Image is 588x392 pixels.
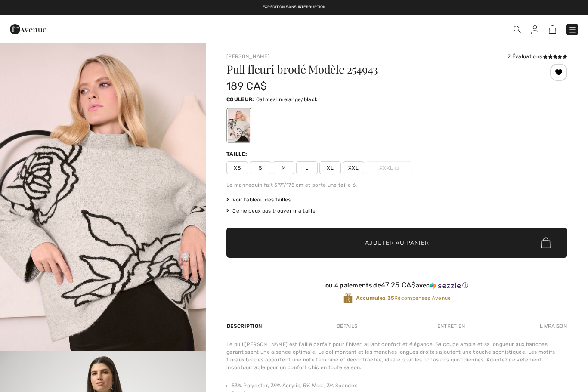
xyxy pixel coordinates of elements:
span: 189 CA$ [226,80,267,92]
span: XXXL [366,161,412,174]
a: 1ère Avenue [10,25,46,33]
img: Recherche [514,26,521,33]
span: S [250,161,271,174]
h1: Pull fleuri brodé Modèle 254943 [226,64,511,75]
div: Entretien [430,318,473,334]
div: Le pull [PERSON_NAME] est l'allié parfait pour l'hiver, alliant confort et élégance. Sa coupe amp... [226,340,567,371]
span: Couleur: [226,96,254,102]
img: Récompenses Avenue [343,293,353,304]
div: Oatmeal melange/black [228,109,250,142]
img: Mes infos [531,25,538,34]
span: 47.25 CA$ [381,281,416,289]
div: Détails [329,318,365,334]
div: ou 4 paiements de avec [226,281,567,290]
a: [PERSON_NAME] [226,53,269,59]
li: 53% Polyester, 39% Acrylic, 5% Wool, 3% Spandex [232,382,567,389]
span: XXL [343,161,364,174]
div: Taille: [226,150,249,158]
strong: Accumulez 35 [356,295,395,301]
img: 1ère Avenue [10,21,46,38]
button: Ajouter au panier [226,228,567,258]
div: Le mannequin fait 5'9"/175 cm et porte une taille 6. [226,181,567,189]
span: Ajouter au panier [365,238,429,247]
span: M [273,161,294,174]
span: Voir tableau des tailles [226,196,291,204]
span: XL [319,161,341,174]
div: 2 Évaluations [508,52,567,60]
div: Livraison [538,318,567,334]
img: Menu [568,25,577,34]
div: Je ne peux pas trouver ma taille [226,207,567,215]
img: Sezzle [430,282,461,290]
img: Panier d'achat [549,25,556,34]
div: ou 4 paiements de47.25 CA$avecSezzle Cliquez pour en savoir plus sur Sezzle [226,281,567,293]
img: Bag.svg [541,237,551,248]
span: XS [226,161,248,174]
span: Récompenses Avenue [356,294,451,302]
span: Oatmeal melange/black [256,96,317,102]
img: ring-m.svg [395,166,399,170]
div: Description [226,318,264,334]
span: L [296,161,318,174]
